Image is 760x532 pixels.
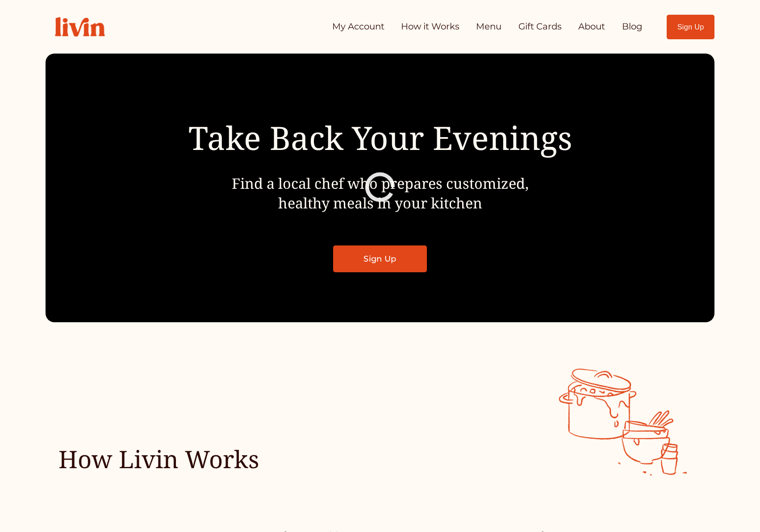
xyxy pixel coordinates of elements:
a: Blog [622,18,643,36]
h2: How Livin Works [58,444,296,475]
span: Find a local chef who prepares customized, healthy meals in your kitchen [232,173,529,212]
span: Take Back Your Evenings [188,116,572,159]
img: Livin [46,8,114,46]
a: Sign Up [333,245,427,272]
a: About [578,18,605,36]
a: Sign Up [667,15,714,39]
a: How it Works [401,18,459,36]
a: Gift Cards [518,18,562,36]
a: My Account [332,18,384,36]
a: Menu [476,18,501,36]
